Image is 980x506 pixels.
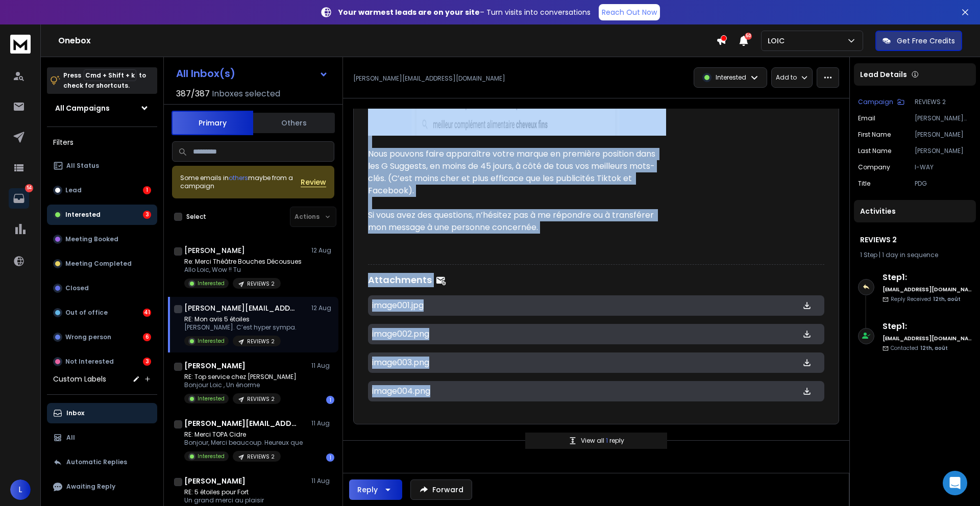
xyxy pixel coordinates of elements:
[326,453,334,462] div: 1
[883,271,972,284] h6: Step 1 :
[65,235,118,243] p: Meeting Booked
[184,496,281,504] p: Un grand merci au plaisir
[47,403,157,423] button: Inbox
[326,396,334,404] div: 1
[65,333,111,341] p: Wrong person
[353,74,505,83] p: [PERSON_NAME][EMAIL_ADDRESS][DOMAIN_NAME]
[53,374,106,384] h3: Custom Labels
[854,200,976,222] div: Activities
[184,373,297,381] p: RE: Top service chez [PERSON_NAME]
[9,188,29,209] a: 54
[410,479,472,500] button: Forward
[883,286,972,293] h6: [EMAIL_ADDRESS][DOMAIN_NAME]
[47,302,157,323] button: Out of office41
[47,229,157,249] button: Meeting Booked
[372,357,602,369] p: image003.png
[143,186,151,194] div: 1
[311,304,334,312] p: 12 Aug
[65,211,101,219] p: Interested
[168,63,336,84] button: All Inbox(s)
[915,180,972,188] p: PDG
[897,36,955,46] p: Get Free Credits
[602,7,657,17] p: Reach Out Now
[883,335,972,342] h6: [EMAIL_ADDRESS][DOMAIN_NAME]
[875,31,962,51] button: Get Free Credits
[58,35,716,47] h1: Onebox
[858,147,891,155] p: Last Name
[25,184,33,192] p: 54
[858,98,904,106] button: Campaign
[858,98,893,106] p: Campaign
[716,73,746,82] p: Interested
[253,112,335,134] button: Others
[883,320,972,333] h6: Step 1 :
[47,156,157,176] button: All Status
[311,477,334,485] p: 11 Aug
[776,73,797,82] p: Add to
[180,174,301,190] div: Some emails in maybe from a campaign
[184,439,303,447] p: Bonjour, Merci beaucoup. Heureux que
[858,114,875,122] p: Email
[184,488,281,496] p: RE: 5 étoiles pour Fort
[915,131,972,139] p: [PERSON_NAME]
[47,427,157,448] button: All
[184,361,246,371] h1: [PERSON_NAME]
[47,327,157,347] button: Wrong person6
[247,453,275,461] p: REVIEWS 2
[247,338,275,345] p: REVIEWS 2
[143,309,151,317] div: 41
[915,147,972,155] p: [PERSON_NAME]
[65,358,114,366] p: Not Interested
[311,246,334,255] p: 12 Aug
[368,209,666,234] p: Si vous avez des questions, n’hésitez pas à me répondre ou à transférer mon message à une personn...
[372,328,602,340] p: image002.png
[184,266,302,274] p: Allo Loic, Wow !! Tu
[171,111,253,135] button: Primary
[10,35,31,54] img: logo
[891,295,961,303] p: Reply Received
[184,418,297,428] h1: [PERSON_NAME][EMAIL_ADDRESS][DOMAIN_NAME]
[311,362,334,370] p: 11 Aug
[176,88,210,100] span: 387 / 387
[338,7,591,17] p: – Turn visits into conversations
[47,278,157,298] button: Closed
[65,309,108,317] p: Out of office
[943,471,967,495] div: Open Intercom Messenger
[860,251,970,259] div: |
[176,68,235,79] h1: All Inbox(s)
[66,409,84,417] p: Inbox
[599,4,660,20] a: Reach Out Now
[858,131,891,139] p: First Name
[47,476,157,497] button: Awaiting Reply
[882,250,938,259] span: 1 day in sequence
[84,69,136,81] span: Cmd + Shift + k
[66,434,75,442] p: All
[184,303,297,313] h1: [PERSON_NAME][EMAIL_ADDRESS][DOMAIN_NAME]
[184,476,246,486] h1: [PERSON_NAME]
[858,163,890,171] p: Company
[301,177,326,187] button: Review
[66,162,99,170] p: All Status
[47,452,157,472] button: Automatic Replies
[47,180,157,200] button: Lead1
[10,479,31,500] button: L
[915,114,972,122] p: [PERSON_NAME][EMAIL_ADDRESS][DOMAIN_NAME]
[184,323,297,332] p: [PERSON_NAME]. C’est hyper sympa.
[247,280,275,288] p: REVIEWS 2
[184,381,297,389] p: Bonjour Loic , Un énorme
[606,436,609,445] span: 1
[143,211,151,219] div: 3
[65,186,82,194] p: Lead
[198,452,225,460] p: Interested
[55,103,110,113] h1: All Campaigns
[63,70,146,91] p: Press to check for shortcuts.
[229,173,248,182] span: others
[338,7,480,17] strong: Your warmest leads are on your site
[745,33,752,40] span: 50
[198,280,225,287] p: Interested
[47,254,157,274] button: Meeting Completed
[66,483,115,491] p: Awaiting Reply
[143,333,151,341] div: 6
